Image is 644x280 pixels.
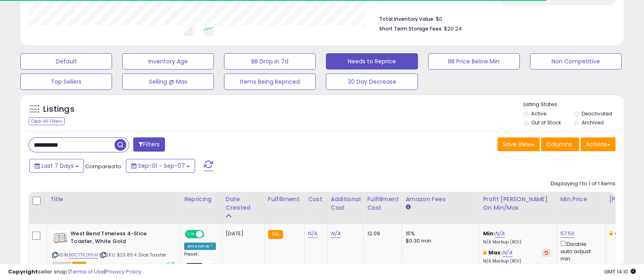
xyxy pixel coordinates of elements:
[122,74,214,90] button: Selling @ Max
[52,230,174,268] div: ASIN:
[85,163,123,170] span: Compared to:
[405,195,476,204] div: Amazon Fees
[331,195,360,212] div: Additional Cost
[379,15,435,22] b: Total Inventory Value:
[50,195,177,204] div: Title
[184,195,219,204] div: Repricing
[20,74,112,90] button: Top Sellers
[367,195,398,212] div: Fulfillment Cost
[43,104,75,115] h5: Listings
[224,53,316,69] button: BB Drop in 7d
[367,230,396,237] div: 12.09
[531,110,546,117] label: Active
[560,230,574,238] a: 57.50
[531,119,561,126] label: Out of Stock
[444,25,462,33] span: $20.24
[184,252,216,269] div: Preset:
[29,159,84,173] button: Last 7 Days
[560,195,602,204] div: Min Price
[546,140,572,148] span: Columns
[138,162,185,170] span: Sep-01 - Sep-07
[405,204,410,211] small: Amazon Fees.
[70,268,104,276] a: Terms of Use
[106,268,141,276] a: Privacy Policy
[226,195,261,212] div: Date Created
[8,268,141,276] div: seller snap | |
[326,53,418,69] button: Needs to Reprice
[126,159,195,173] button: Sep-01 - Sep-07
[226,230,258,237] div: [DATE]
[405,237,473,245] div: $0.30 min
[133,137,165,152] button: Filters
[20,53,112,69] button: Default
[428,53,520,69] button: BB Price Below Min
[541,137,579,151] button: Columns
[497,137,540,151] button: Save View
[268,230,283,239] small: FBA
[604,268,636,276] span: 2025-09-15 14:10 GMT
[99,252,166,258] span: | SKU: $23.83 4 Slice Toaster
[483,195,553,212] div: Profit [PERSON_NAME] on Min/Max
[29,117,65,125] div: Clear All Filters
[203,231,216,238] span: OFF
[560,239,599,263] div: Disable auto adjust min
[580,137,615,151] button: Actions
[308,230,318,238] a: N/A
[502,249,512,257] a: N/A
[530,53,622,69] button: Non Competitive
[581,110,612,117] label: Deactivated
[551,180,615,188] div: Displaying 1 to 1 of 1 items
[483,239,550,245] p: N/A Markup (ROI)
[224,74,316,90] button: Items Being Repriced
[308,195,324,204] div: Cost
[581,119,603,126] label: Archived
[495,230,505,238] a: N/A
[122,53,214,69] button: Inventory Age
[479,192,557,224] th: The percentage added to the cost of goods (COGS) that forms the calculator for Min & Max prices.
[523,101,624,109] p: Listing States:
[615,230,629,238] a: 69.99
[184,243,216,250] div: Amazon AI *
[69,252,98,258] a: B0CTTR2P6M
[379,13,609,23] li: $0
[8,268,38,276] strong: Copyright
[186,231,196,238] span: ON
[52,230,68,246] img: 31tWgkF-zBL._SL40_.jpg
[326,74,418,90] button: 30 Day Decrease
[70,230,169,247] b: West Bend Timeless 4-Slice Toaster, White Gold
[331,230,341,238] a: N/A
[42,162,74,170] span: Last 7 Days
[488,249,503,256] b: Max:
[483,230,495,237] b: Min:
[268,195,301,204] div: Fulfillment
[405,230,473,237] div: 15%
[379,25,443,32] b: Short Term Storage Fees:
